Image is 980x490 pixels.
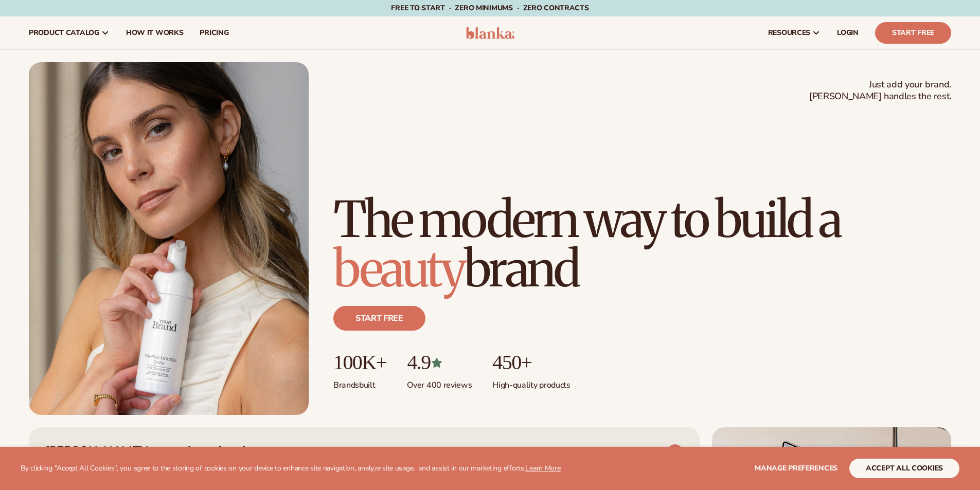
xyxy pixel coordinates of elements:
button: Manage preferences [755,459,838,478]
span: LOGIN [837,29,859,37]
img: Female holding tanning mousse. [29,62,309,415]
span: product catalog [29,29,99,37]
span: Manage preferences [755,463,838,473]
span: How It Works [126,29,184,37]
h1: The modern way to build a brand [333,195,951,294]
img: logo [466,27,514,39]
p: High-quality products [492,374,570,391]
p: 450+ [492,351,570,374]
p: 4.9 [407,351,472,374]
span: beauty [333,238,464,300]
a: Start free [333,306,425,331]
a: VIEW PRODUCTS [593,444,683,460]
span: Just add your brand. [PERSON_NAME] handles the rest. [809,79,951,103]
a: Learn More [525,463,560,473]
p: Brands built [333,374,386,391]
a: How It Works [118,16,192,49]
span: pricing [200,29,228,37]
span: Free to start · ZERO minimums · ZERO contracts [391,3,589,13]
a: product catalog [21,16,118,49]
a: pricing [191,16,237,49]
button: accept all cookies [849,459,959,478]
a: LOGIN [829,16,867,49]
span: resources [768,29,810,37]
p: Over 400 reviews [407,374,472,391]
a: resources [760,16,829,49]
a: Start Free [875,22,951,44]
p: 100K+ [333,351,386,374]
p: By clicking "Accept All Cookies", you agree to the storing of cookies on your device to enhance s... [21,464,561,473]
